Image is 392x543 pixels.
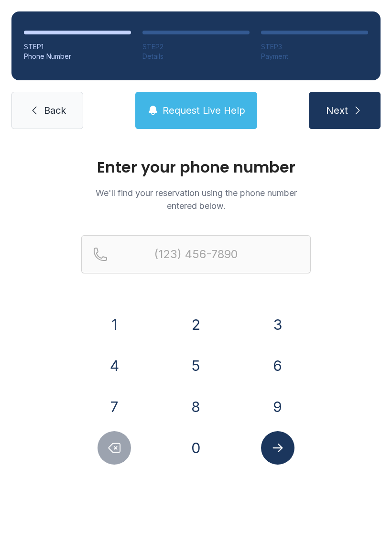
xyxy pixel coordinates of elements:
[98,349,131,382] button: 4
[98,390,131,424] button: 7
[98,431,131,465] button: Delete number
[81,235,311,273] input: Reservation phone number
[261,431,294,465] button: Submit lookup form
[261,52,368,61] div: Payment
[44,104,66,117] span: Back
[24,42,131,52] div: STEP 1
[261,349,294,382] button: 6
[142,42,250,52] div: STEP 2
[261,308,294,341] button: 3
[142,52,250,61] div: Details
[81,160,311,175] h1: Enter your phone number
[179,349,213,382] button: 5
[326,104,348,117] span: Next
[81,186,311,212] p: We'll find your reservation using the phone number entered below.
[163,104,245,117] span: Request Live Help
[261,390,294,424] button: 9
[98,308,131,341] button: 1
[179,390,213,424] button: 8
[179,431,213,465] button: 0
[24,52,131,61] div: Phone Number
[179,308,213,341] button: 2
[261,42,368,52] div: STEP 3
